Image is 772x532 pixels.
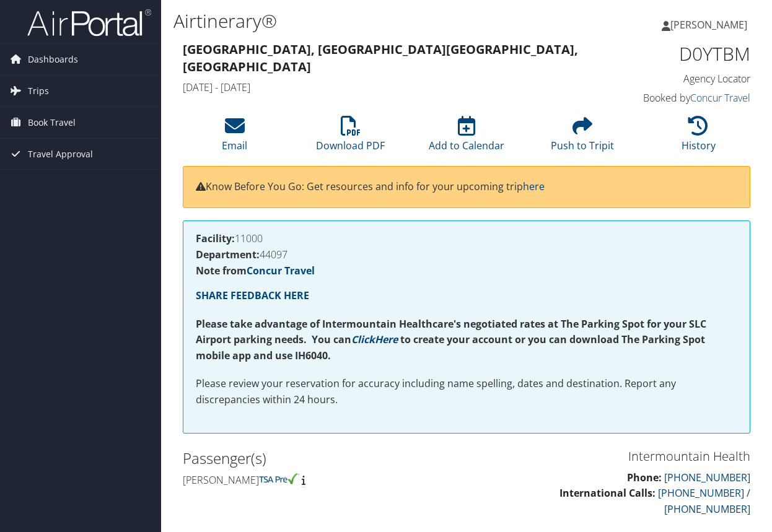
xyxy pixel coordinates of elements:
[658,486,750,516] a: [PHONE_NUMBER] / [PHONE_NUMBER]
[196,333,705,362] strong: to create your account or you can download The Parking Spot mobile app and use IH6040.
[196,179,737,195] p: Know Before You Go: Get resources and info for your upcoming trip
[196,289,309,302] a: SHARE FEEDBACK HERE
[183,81,604,94] h4: [DATE] - [DATE]
[476,448,750,465] h3: Intermountain Health
[196,376,737,408] p: Please review your reservation for accuracy including name spelling, dates and destination. Repor...
[222,123,247,152] a: Email
[28,76,49,107] span: Trips
[375,333,398,346] a: Here
[259,473,299,484] img: tsa-precheck.png
[196,232,235,245] strong: Facility:
[28,44,78,75] span: Dashboards
[196,250,737,259] h4: 44097
[429,123,504,152] a: Add to Calendar
[627,471,662,484] strong: Phone:
[183,41,578,75] strong: [GEOGRAPHIC_DATA], [GEOGRAPHIC_DATA] [GEOGRAPHIC_DATA], [GEOGRAPHIC_DATA]
[183,473,457,487] h4: [PERSON_NAME]
[664,471,750,484] a: [PHONE_NUMBER]
[28,107,76,138] span: Book Travel
[196,264,315,277] strong: Note from
[623,91,751,105] h4: Booked by
[196,248,260,261] strong: Department:
[351,333,375,346] a: Click
[183,448,457,469] h2: Passenger(s)
[523,180,545,193] a: here
[559,486,656,500] strong: International Calls:
[316,123,385,152] a: Download PDF
[690,91,750,105] a: Concur Travel
[196,317,706,347] strong: Please take advantage of Intermountain Healthcare's negotiated rates at The Parking Spot for your...
[247,264,315,277] a: Concur Travel
[670,18,747,32] span: [PERSON_NAME]
[551,123,614,152] a: Push to Tripit
[623,72,751,85] h4: Agency Locator
[662,6,760,43] a: [PERSON_NAME]
[623,41,751,67] h1: D0YTBM
[682,123,716,152] a: History
[196,233,737,243] h4: 11000
[28,139,93,170] span: Travel Approval
[173,8,564,34] h1: Airtinerary®
[27,8,151,37] img: airportal-logo.png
